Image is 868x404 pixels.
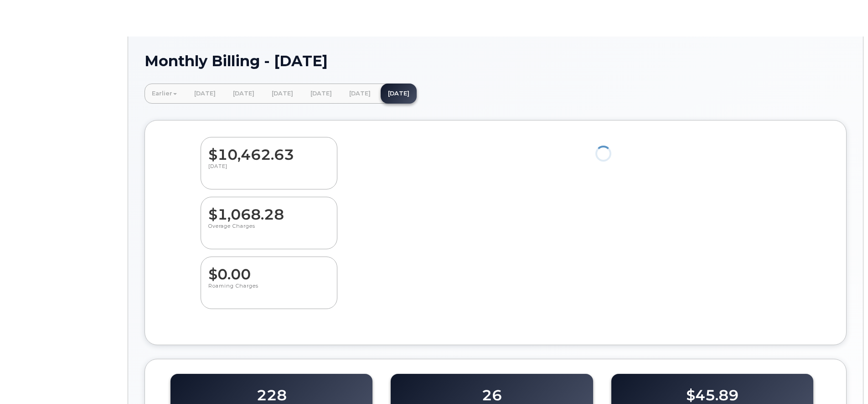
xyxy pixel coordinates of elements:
dd: $10,462.63 [208,137,330,163]
a: [DATE] [226,84,262,104]
dd: $45.89 [686,378,739,404]
p: Overage Charges [208,223,330,239]
a: [DATE] [187,84,223,104]
h1: Monthly Billing - [DATE] [145,53,847,69]
p: Roaming Charges [208,283,330,299]
p: [DATE] [208,163,330,179]
a: Earlier [145,84,184,104]
a: [DATE] [264,84,300,104]
dd: 26 [482,378,502,404]
dd: $0.00 [208,257,330,283]
a: [DATE] [303,84,339,104]
dd: 228 [257,378,287,404]
a: [DATE] [381,84,417,104]
dd: $1,068.28 [208,197,330,223]
a: [DATE] [342,84,378,104]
